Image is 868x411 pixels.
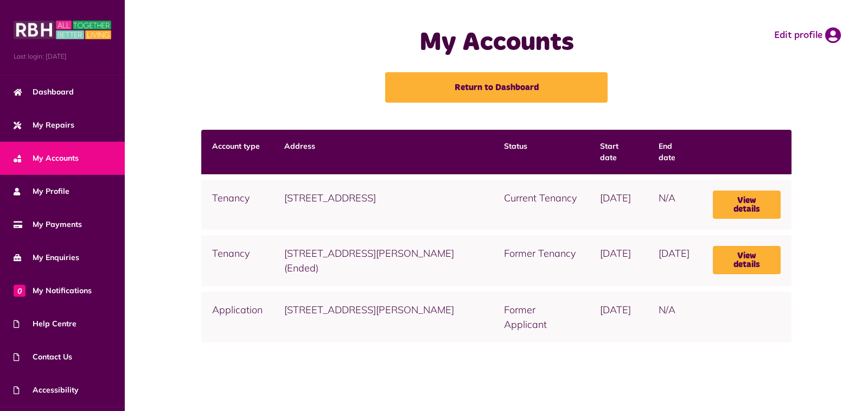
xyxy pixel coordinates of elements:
[14,318,76,330] span: Help Centre
[14,284,25,296] span: 0
[322,27,672,59] h1: My Accounts
[385,72,608,103] a: Return to Dashboard
[201,130,273,174] th: Account type
[713,191,781,219] a: View details
[648,292,702,343] td: N/A
[589,130,648,174] th: Start date
[14,86,74,98] span: Dashboard
[273,180,493,230] td: [STREET_ADDRESS]
[493,235,589,286] td: Former Tenancy
[14,52,111,61] span: Last login: [DATE]
[14,384,79,396] span: Accessibility
[648,130,702,174] th: End date
[648,180,702,230] td: N/A
[14,351,72,363] span: Contact Us
[493,292,589,343] td: Former Applicant
[14,119,74,131] span: My Repairs
[201,235,273,286] td: Tenancy
[14,285,92,296] span: My Notifications
[14,19,111,41] img: MyRBH
[201,180,273,230] td: Tenancy
[589,180,648,230] td: [DATE]
[273,130,493,174] th: Address
[14,219,82,230] span: My Payments
[648,235,702,286] td: [DATE]
[14,153,79,164] span: My Accounts
[14,186,69,197] span: My Profile
[493,180,589,230] td: Current Tenancy
[14,252,79,263] span: My Enquiries
[589,235,648,286] td: [DATE]
[589,292,648,343] td: [DATE]
[493,130,589,174] th: Status
[201,292,273,343] td: Application
[273,292,493,343] td: [STREET_ADDRESS][PERSON_NAME]
[273,235,493,286] td: [STREET_ADDRESS][PERSON_NAME] (Ended)
[774,27,841,43] a: Edit profile
[713,246,781,274] a: View details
